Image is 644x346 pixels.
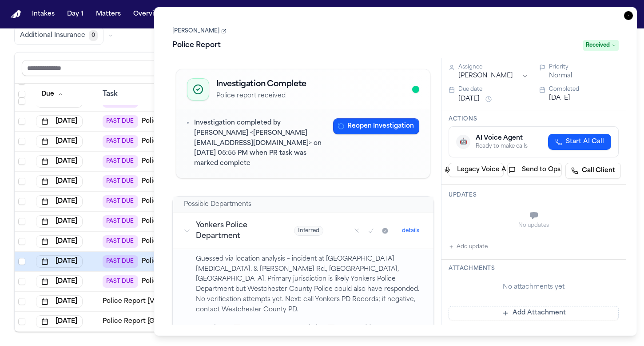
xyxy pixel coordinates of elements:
[232,6,270,22] button: The Flock
[173,6,196,22] button: Tasks
[11,10,21,19] img: Finch Logo
[449,116,619,123] h3: Actions
[344,320,389,336] button: Address
[11,10,21,19] a: Home
[449,222,619,229] div: No updates
[458,95,480,104] button: [DATE]
[284,320,340,336] button: Website3
[449,306,619,320] button: Add Attachment
[398,225,423,236] button: details
[379,225,391,237] button: Mark as received
[172,28,227,35] a: [PERSON_NAME]
[92,6,124,22] button: Matters
[103,275,138,288] span: PAST DUE
[142,277,223,286] a: Police Report [Can't Find]
[169,38,224,52] h1: Police Report
[28,6,58,22] button: Intakes
[216,78,306,91] h2: Investigation Complete
[476,143,528,150] div: Ready to make calls
[130,6,167,22] button: Overview
[194,118,326,169] p: Investigation completed by [PERSON_NAME] <[PERSON_NAME][EMAIL_ADDRESS][DOMAIN_NAME]> on [DATE] 05...
[36,295,83,308] button: [DATE]
[549,64,619,71] div: Priority
[549,72,572,80] button: Normal
[64,6,87,22] button: Day 1
[350,225,363,237] button: Mark as no report
[566,137,604,146] span: Start AI Call
[196,320,246,336] button: Phone3
[250,320,280,336] button: Fax
[103,297,177,306] a: Police Report [Verified]
[36,275,83,288] button: [DATE]
[196,254,423,315] p: Guessed via location analysis – incident at [GEOGRAPHIC_DATA][MEDICAL_DATA]. & [PERSON_NAME] Rd.,...
[365,225,377,237] button: Mark as confirmed
[449,241,488,252] button: Add update
[18,298,25,305] span: Select row
[458,64,529,71] div: Assignee
[458,86,529,93] div: Due date
[548,134,611,150] button: Start AI Call
[216,92,306,101] p: Police report received
[14,26,103,45] button: Additional Insurance0
[449,283,619,292] div: No attachments yet
[549,94,570,103] button: [DATE]
[449,163,504,177] button: Legacy Voice AI
[583,40,619,51] span: Received
[18,318,25,325] span: Select row
[196,220,273,241] h3: Yonkers Police Department
[483,94,494,105] button: Snooze task
[449,265,619,272] h3: Attachments
[202,6,227,22] button: Firms
[449,192,619,199] h3: Updates
[184,200,251,209] h2: Possible Departments
[549,86,619,93] div: Completed
[476,134,528,143] div: AI Voice Agent
[507,163,562,177] button: Send to Ops
[18,278,25,285] span: Select row
[294,226,323,236] span: Inferred
[89,30,98,41] span: 0
[333,118,419,134] button: Reopen Investigation
[460,137,467,146] span: 🤖
[565,163,621,179] a: Call Client
[103,317,181,326] a: Police Report [Guessing]
[36,315,83,328] button: [DATE]
[20,31,85,40] span: Additional Insurance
